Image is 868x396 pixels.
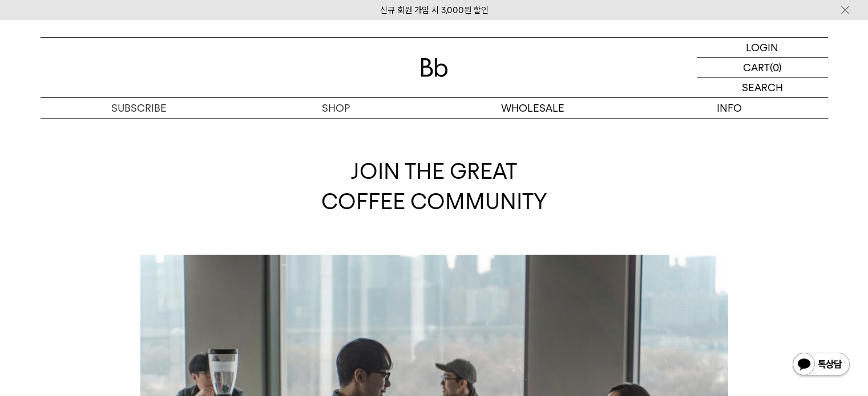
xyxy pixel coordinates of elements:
[697,58,828,77] a: CART (0)
[792,352,851,379] img: 카카오톡 채널 1:1 채팅 버튼
[631,98,828,118] p: INFO
[421,58,448,77] img: 로고
[742,77,783,97] p: SEARCH
[380,5,488,15] a: 신규 회원 가입 시 3,000원 할인
[237,98,434,118] a: SHOP
[746,38,778,57] p: LOGIN
[41,98,237,118] a: SUBSCRIBE
[434,98,631,118] p: WHOLESALE
[743,58,770,77] p: CART
[697,38,828,58] a: LOGIN
[770,58,782,77] p: (0)
[321,158,547,214] span: JOIN THE GREAT COFFEE COMMUNITY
